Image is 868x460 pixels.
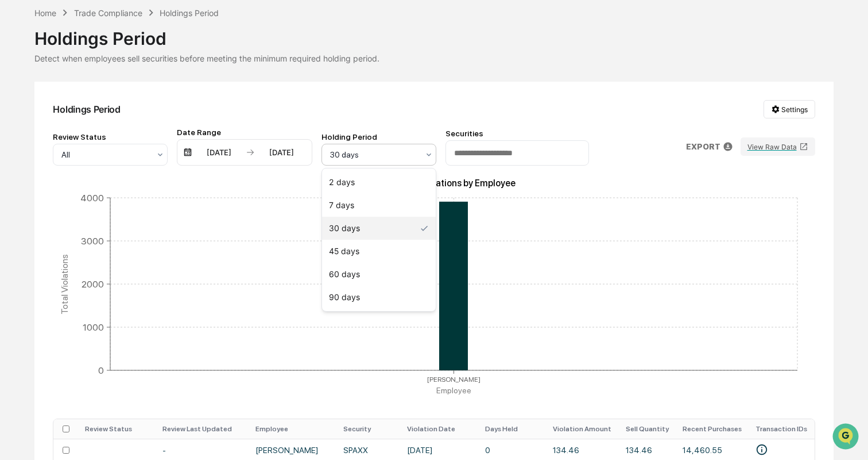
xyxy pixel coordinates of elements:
tspan: 1000 [83,321,104,332]
div: [DATE] [195,148,243,157]
img: 1746055101610-c473b297-6a78-478c-a979-82029cc54cd1 [23,188,32,197]
tspan: 4000 [80,192,104,203]
img: Thomas Makowsky [11,145,30,164]
span: [DATE] [102,187,125,197]
img: arrow right [246,148,255,157]
span: [PERSON_NAME] [36,156,93,166]
span: Attestations [95,235,142,247]
th: Transaction IDs [749,419,814,439]
th: Violation Date [400,419,478,439]
span: [PERSON_NAME] [36,187,93,197]
div: 60 days [322,263,436,286]
div: Holdings Period [160,8,219,18]
div: Review Status [53,132,168,141]
img: 1746055101610-c473b297-6a78-478c-a979-82029cc54cd1 [11,88,32,109]
th: Review Status [78,419,156,439]
button: Start new chat [195,91,209,105]
div: Past conversations [11,128,77,137]
button: See all [178,125,209,139]
p: EXPORT [686,142,720,151]
span: Data Lookup [23,257,72,269]
tspan: Total Violations [59,254,70,314]
th: Days Held [478,419,545,439]
a: 🔎Data Lookup [7,252,77,273]
div: 🗄️ [83,236,92,246]
div: 30 days [322,217,436,240]
div: 🔎 [11,258,21,267]
div: Holdings Period [34,19,833,49]
th: Sell Quantity [619,419,676,439]
th: Security [336,419,400,439]
tspan: Employee [436,386,471,395]
span: • [95,187,99,197]
div: Trade Compliance [74,8,142,18]
img: Jack Rasmussen [11,177,30,195]
div: 45 days [322,240,436,263]
a: 🗄️Attestations [79,231,147,251]
div: 7 days [322,194,436,217]
img: calendar [183,148,192,157]
iframe: Open customer support [831,422,862,453]
div: Detect when employees sell securities before meeting the minimum required holding period. [34,53,833,63]
div: Start new chat [52,88,188,99]
div: Date Range [177,128,312,137]
th: Employee [249,419,336,439]
span: [DATE] [102,156,125,166]
span: • [95,156,99,166]
th: Violation Amount [546,419,619,439]
tspan: 2000 [82,278,104,289]
p: How can we help? [11,24,209,43]
span: Pylon [114,285,139,294]
div: [DATE] [257,148,306,157]
div: We're offline, we'll be back soon [52,99,162,109]
div: Securities [445,129,589,138]
span: Preclearance [23,235,74,247]
svg: • Fidelity Investments-2590283942 • Fidelity Investments-2590283942 • Fidelity Investments-259028... [755,443,768,456]
img: 8933085812038_c878075ebb4cc5468115_72.jpg [24,88,45,109]
div: Holding Period [321,132,436,141]
th: Recent Purchases [676,419,749,439]
div: Holdings Period [53,103,120,115]
tspan: 0 [98,365,104,375]
tspan: [PERSON_NAME] [427,375,480,383]
div: 2 days [322,171,436,194]
tspan: 3000 [81,235,104,246]
div: 🖐️ [11,236,21,246]
a: 🖐️Preclearance [7,231,79,251]
a: Powered byPylon [81,285,139,294]
th: Review Last Updated [156,419,249,439]
div: 90 days [322,286,436,309]
button: Settings [764,100,815,118]
div: Home [34,8,56,18]
button: View Raw Data [741,137,815,156]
